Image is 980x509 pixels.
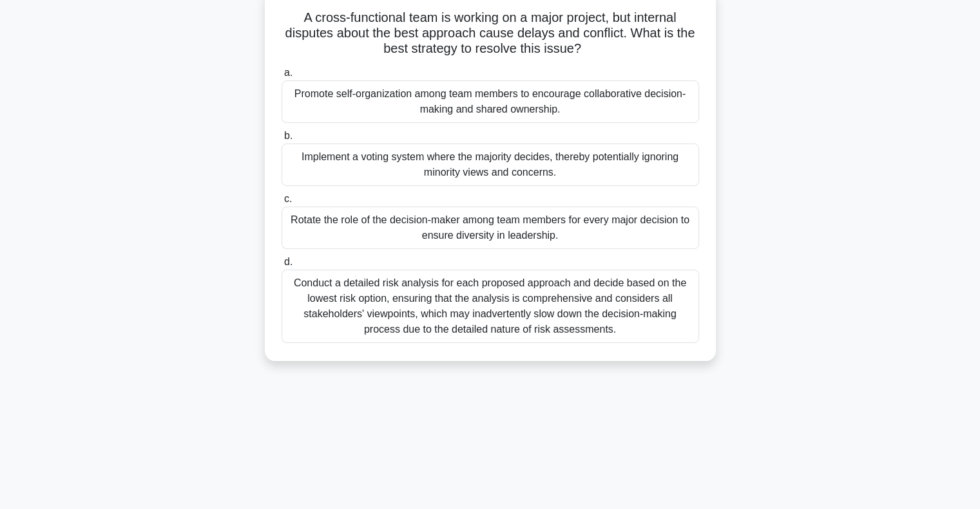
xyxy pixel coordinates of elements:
[282,80,699,123] div: Promote self-organization among team members to encourage collaborative decision-making and share...
[280,10,700,57] h5: A cross-functional team is working on a major project, but internal disputes about the best appro...
[284,130,293,141] span: b.
[284,256,293,267] span: d.
[282,207,699,249] div: Rotate the role of the decision-maker among team members for every major decision to ensure diver...
[282,270,699,343] div: Conduct a detailed risk analysis for each proposed approach and decide based on the lowest risk o...
[282,143,699,186] div: Implement a voting system where the majority decides, thereby potentially ignoring minority views...
[284,193,292,204] span: c.
[284,67,293,78] span: a.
